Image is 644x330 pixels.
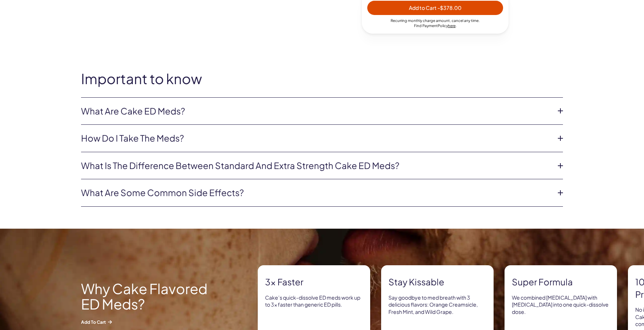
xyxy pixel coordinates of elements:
[81,187,551,199] a: What are some common side effects?
[367,18,503,28] div: Recurring monthly charge amount , cancel any time. Policy .
[367,1,503,15] button: Add to Cart -$378.00
[81,160,551,172] a: What is the difference between Standard and Extra Strength Cake ED meds?
[81,105,551,117] a: What are Cake ED Meds?
[512,294,610,316] p: We combined [MEDICAL_DATA] with [MEDICAL_DATA] into one quick-dissolve dose.
[437,4,461,11] span: - $378.00
[388,276,486,288] strong: Stay Kissable
[414,23,438,28] span: Find Payment
[81,132,551,145] a: How do I take the meds?
[81,71,563,86] h2: Important to know
[81,281,212,312] h2: Why Cake Flavored ED Meds?
[81,319,212,325] span: Add to Cart
[265,294,363,308] p: Cake’s quick-dissolve ED meds work up to 3x faster than generic ED pills.
[512,276,610,288] strong: Super formula
[409,4,461,11] span: Add to Cart
[388,294,486,316] p: Say goodbye to med breath with 3 delicious flavors: Orange Creamsicle, Fresh Mint, and Wild Grape.
[265,276,363,288] strong: 3x Faster
[448,23,456,28] a: here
